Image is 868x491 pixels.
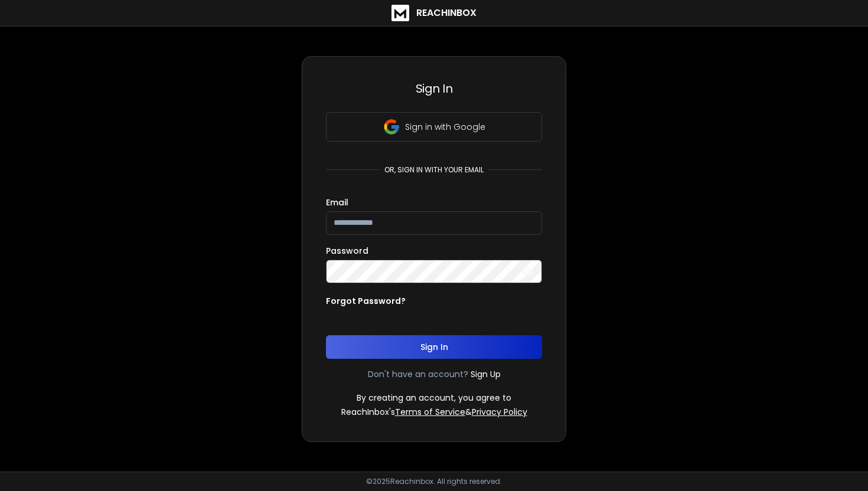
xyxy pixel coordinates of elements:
button: Sign In [326,335,542,359]
label: Email [326,198,348,207]
a: Sign Up [471,368,501,380]
p: Forgot Password? [326,295,406,307]
p: Don't have an account? [368,368,468,380]
p: Sign in with Google [405,121,485,133]
h3: Sign In [326,80,542,97]
p: ReachInbox's & [341,406,527,418]
p: or, sign in with your email [380,165,488,175]
h1: ReachInbox [416,6,477,20]
img: logo [391,5,409,21]
p: © 2025 Reachinbox. All rights reserved. [366,477,502,486]
a: Privacy Policy [472,406,527,418]
button: Sign in with Google [326,112,542,142]
label: Password [326,247,368,255]
p: By creating an account, you agree to [357,392,511,404]
a: Terms of Service [395,406,465,418]
a: ReachInbox [391,5,477,21]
